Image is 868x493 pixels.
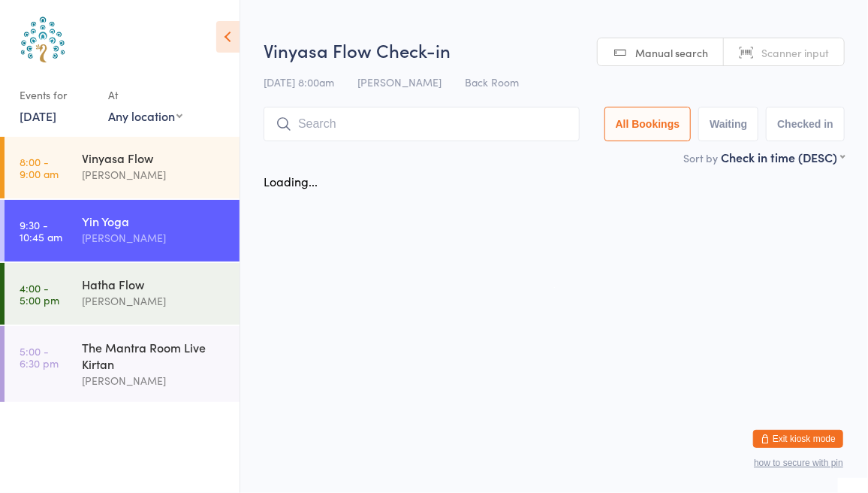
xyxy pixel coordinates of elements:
[20,345,59,369] time: 5:00 - 6:30 pm
[635,45,708,60] span: Manual search
[82,150,227,166] div: Vinyasa Flow
[82,292,227,310] div: [PERSON_NAME]
[15,11,71,68] img: Australian School of Meditation & Yoga
[20,83,93,107] div: Events for
[721,149,845,165] div: Check in time (DESC)
[108,107,182,124] div: Any location
[264,38,845,62] h2: Vinyasa Flow Check-in
[20,107,56,124] a: [DATE]
[5,326,240,402] a: 5:00 -6:30 pmThe Mantra Room Live Kirtan[PERSON_NAME]
[5,200,240,262] a: 9:30 -10:45 amYin Yoga[PERSON_NAME]
[357,74,442,89] span: [PERSON_NAME]
[82,339,227,372] div: The Mantra Room Live Kirtan
[5,137,240,198] a: 8:00 -9:00 amVinyasa Flow[PERSON_NAME]
[82,372,227,389] div: [PERSON_NAME]
[766,107,845,141] button: Checked in
[753,430,843,448] button: Exit kiosk mode
[604,107,692,141] button: All Bookings
[82,213,227,229] div: Yin Yoga
[264,107,580,141] input: Search
[761,45,829,60] span: Scanner input
[82,229,227,246] div: [PERSON_NAME]
[20,282,59,306] time: 4:00 - 5:00 pm
[108,83,182,107] div: At
[465,74,519,89] span: Back Room
[698,107,758,141] button: Waiting
[20,219,62,243] time: 9:30 - 10:45 am
[264,74,334,89] span: [DATE] 8:00am
[82,276,227,292] div: Hatha Flow
[5,263,240,325] a: 4:00 -5:00 pmHatha Flow[PERSON_NAME]
[683,150,718,165] label: Sort by
[20,156,59,180] time: 8:00 - 9:00 am
[82,166,227,183] div: [PERSON_NAME]
[754,458,843,468] button: how to secure with pin
[264,173,318,189] div: Loading...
